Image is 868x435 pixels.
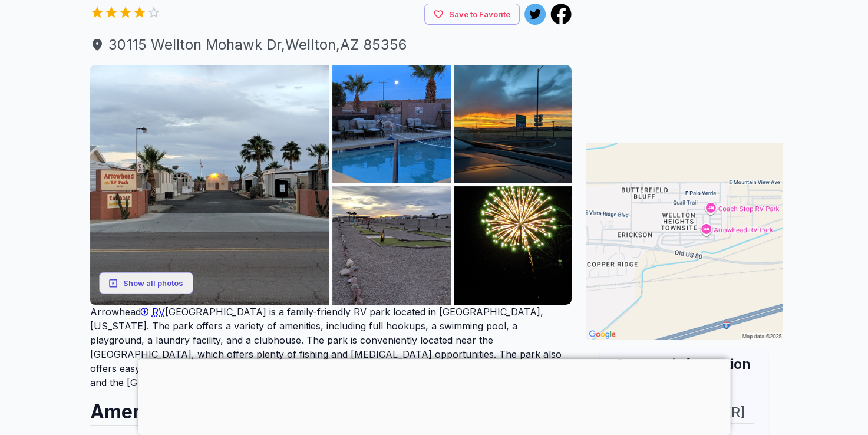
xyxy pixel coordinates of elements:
[90,34,572,55] span: 30115 Wellton Mohawk Dr , Wellton , AZ 85356
[152,306,165,318] span: RV
[99,272,193,294] button: Show all photos
[454,186,572,305] img: AAcXr8omFbHzzs9SBj7alzt2cv0vHez78jA6OvWcx6ENWAJNIlIsf3TRDz8LcOV6sG7G2Un3Fl_uoFQzOUvuDpsAXfavPG30Q...
[90,65,330,305] img: AAcXr8orhu67LWevS3wdScguQU8ldR9AxZKR_HhcP2uNGROrJFcUREyk9ruKs-fxWH9jNfTVRu9cXTmZB9uYzr5wdyKk3IPKu...
[90,34,572,55] a: 30115 Wellton Mohawk Dr,Wellton,AZ 85356
[90,305,572,390] p: Arrowhead [GEOGRAPHIC_DATA] is a family-friendly RV park located in [GEOGRAPHIC_DATA], [US_STATE]...
[332,65,451,183] img: AAcXr8qBmeh_LIEertrIRrMgn4w_5u4erwtMF-zyBi2C11LtJuvXD9PhgTkUznH1rLkGdRa9g5FmM8AzgFGstltBFER0UvbeO...
[614,354,754,374] h2: Contact information
[332,186,451,305] img: AAcXr8pxlY6cR1X3bSlh0sYoMq7Uv8ti2lL2I8cGxJN0oW3RiQyV1YCQOKWsbRAD0R0pr1QqaIjH2siKAfTaaQ3LqTE261Jar...
[90,390,572,425] h2: Amenities
[424,4,520,25] button: Save to Favorite
[141,306,165,318] a: RV
[586,143,783,340] img: Map for Arrowhead RV Park
[454,65,572,183] img: AAcXr8r_bJi3MNs3FuWCpV6I0JhoHeCdjGyg_yUV815yK37Vot9FIlv2a166TmACPTGLzoxlSl7EYihsMEF_pMzqfcNEjOotV...
[138,359,730,432] iframe: Advertisement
